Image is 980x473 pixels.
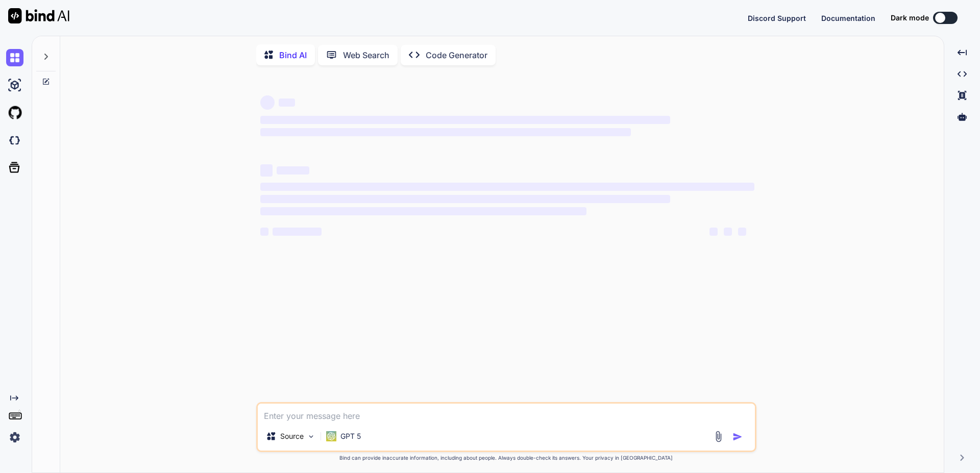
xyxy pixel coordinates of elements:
p: Source [280,431,304,441]
p: Web Search [343,49,389,61]
img: GPT 5 [326,431,336,441]
span: Documentation [821,14,875,22]
span: ‌ [260,195,670,203]
span: ‌ [738,228,746,236]
img: chat [6,49,23,66]
span: ‌ [260,183,754,191]
img: darkCloudIdeIcon [6,132,23,149]
span: ‌ [709,228,718,236]
span: ‌ [260,116,670,124]
img: settings [6,429,23,446]
span: Dark mode [891,13,929,23]
span: ‌ [724,228,732,236]
span: ‌ [260,207,586,215]
p: Bind can provide inaccurate information, including about people. Always double-check its answers.... [256,454,756,462]
button: Documentation [821,13,875,23]
span: ‌ [260,95,275,110]
p: Bind AI [279,49,307,61]
span: ‌ [279,98,295,107]
p: GPT 5 [340,431,361,441]
span: Discord Support [748,14,806,22]
img: githubLight [6,104,23,121]
p: Code Generator [426,49,487,61]
button: Discord Support [748,13,806,23]
span: ‌ [277,166,309,175]
span: ‌ [260,228,268,236]
img: icon [732,432,743,442]
img: attachment [713,431,724,442]
img: ai-studio [6,77,23,94]
img: Bind AI [8,8,69,23]
img: Pick Models [307,432,315,441]
span: ‌ [273,228,322,236]
span: ‌ [260,164,273,177]
span: ‌ [260,128,631,136]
